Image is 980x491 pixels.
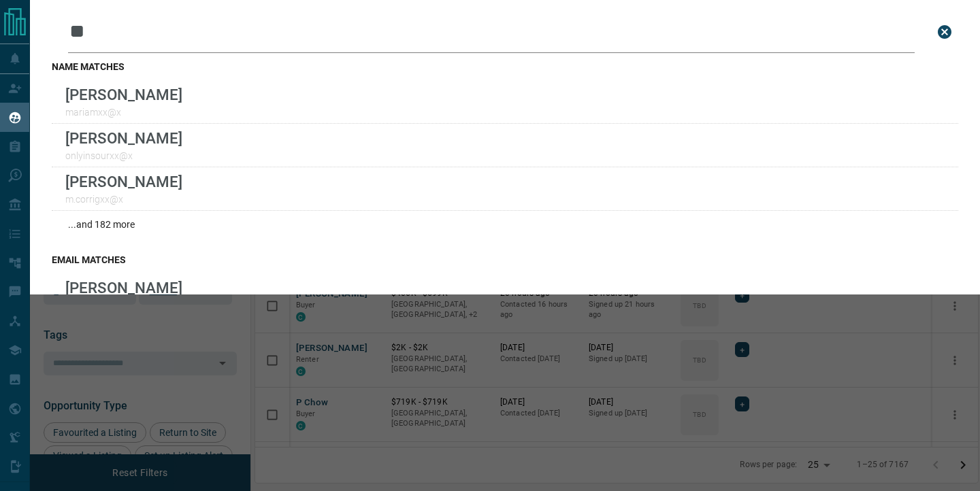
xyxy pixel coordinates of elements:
p: onlyinsourxx@x [65,150,182,161]
p: [PERSON_NAME] [65,279,182,297]
h3: email matches [52,254,958,265]
h3: name matches [52,61,958,72]
p: [PERSON_NAME] [65,173,182,190]
p: [PERSON_NAME] [65,129,182,147]
p: mariamxx@x [65,107,182,118]
button: close search bar [931,18,958,46]
p: m.corrigxx@x [65,194,182,205]
p: [PERSON_NAME] [65,86,182,103]
div: ...and 182 more [52,211,958,238]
